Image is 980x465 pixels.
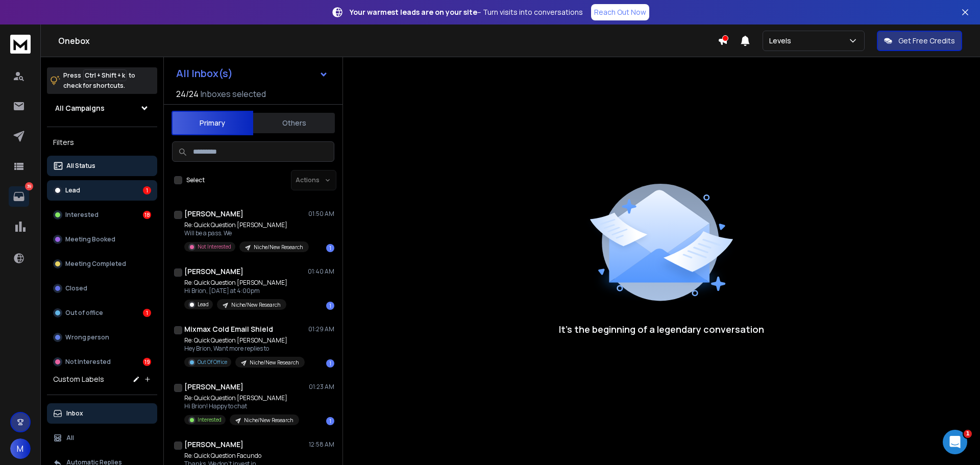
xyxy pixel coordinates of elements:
[168,63,336,84] button: All Inbox(s)
[47,428,157,448] button: All
[171,111,253,135] button: Primary
[198,243,231,251] p: Not Interested
[943,430,967,454] iframe: Intercom live chat
[184,452,307,460] p: Re: Quick Question Facundo
[47,156,157,176] button: All Status
[143,211,151,219] div: 18
[143,309,151,317] div: 1
[184,209,243,219] h1: [PERSON_NAME]
[143,186,151,194] div: 1
[66,409,83,418] p: Inbox
[308,267,334,276] p: 01:40 AM
[326,359,334,368] div: 1
[350,7,477,17] strong: Your warmest leads are on your site
[198,301,209,308] p: Lead
[58,35,718,47] h1: Onebox
[10,438,31,459] button: M
[309,440,334,449] p: 12:58 AM
[65,333,109,341] p: Wrong person
[184,439,243,450] h1: [PERSON_NAME]
[63,70,135,91] p: Press to check for shortcuts.
[326,302,334,310] div: 1
[591,4,649,20] a: Reach Out Now
[184,266,243,277] h1: [PERSON_NAME]
[244,417,293,424] p: Niche/New Research
[65,358,111,366] p: Not Interested
[47,180,157,201] button: Lead1
[47,278,157,299] button: Closed
[250,359,299,366] p: Niche/New Research
[176,88,199,100] span: 24 / 24
[308,325,334,333] p: 01:29 AM
[66,434,74,442] p: All
[594,7,646,17] p: Reach Out Now
[253,112,335,134] button: Others
[65,309,103,317] p: Out of office
[184,382,243,392] h1: [PERSON_NAME]
[198,416,222,424] p: Interested
[769,36,795,46] p: Levels
[231,301,280,309] p: Niche/New Research
[184,287,287,295] p: Hi Brion, [DATE] at 4:00pm
[350,7,583,17] p: – Turn visits into conversations
[9,186,29,207] a: 39
[326,417,334,425] div: 1
[25,182,33,190] p: 39
[65,211,99,219] p: Interested
[184,279,287,287] p: Re: Quick Question [PERSON_NAME]
[47,205,157,225] button: Interested18
[964,430,972,438] span: 1
[65,260,126,268] p: Meeting Completed
[309,383,334,391] p: 01:23 AM
[198,358,227,366] p: Out Of Office
[47,352,157,372] button: Not Interested19
[83,69,127,81] span: Ctrl + Shift + k
[55,103,105,113] h1: All Campaigns
[184,324,273,334] h1: Mixmax Cold Email Shield
[47,327,157,348] button: Wrong person
[308,210,334,218] p: 01:50 AM
[47,98,157,118] button: All Campaigns
[184,221,307,229] p: Re: Quick Question [PERSON_NAME]
[65,235,115,243] p: Meeting Booked
[47,229,157,250] button: Meeting Booked
[47,403,157,424] button: Inbox
[176,68,233,79] h1: All Inbox(s)
[877,31,962,51] button: Get Free Credits
[47,135,157,150] h3: Filters
[53,374,104,384] h3: Custom Labels
[184,229,307,237] p: Will be a pass. We
[184,402,299,410] p: Hi Brion! Happy to chat
[898,36,955,46] p: Get Free Credits
[65,284,87,292] p: Closed
[10,35,31,54] img: logo
[186,176,205,184] label: Select
[47,303,157,323] button: Out of office1
[184,345,305,353] p: Hey Brion, Want more replies to
[184,394,299,402] p: Re: Quick Question [PERSON_NAME]
[47,254,157,274] button: Meeting Completed
[65,186,80,194] p: Lead
[559,322,764,336] p: It’s the beginning of a legendary conversation
[184,336,305,345] p: Re: Quick Question [PERSON_NAME]
[201,88,266,100] h3: Inboxes selected
[254,243,303,251] p: Niche/New Research
[326,244,334,252] div: 1
[143,358,151,366] div: 19
[66,162,95,170] p: All Status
